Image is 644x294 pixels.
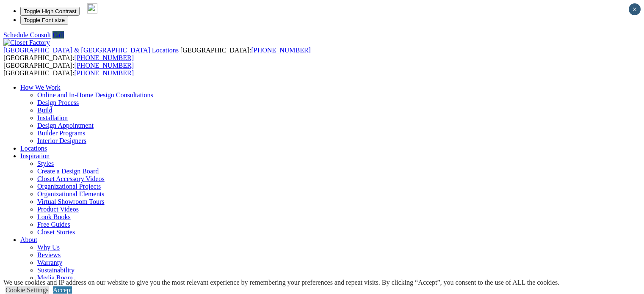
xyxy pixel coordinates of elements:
a: [PHONE_NUMBER] [75,69,134,77]
a: How We Work [20,84,61,91]
a: Closet Stories [37,228,75,236]
img: Closet Factory [3,39,50,47]
a: Organizational Elements [37,190,104,198]
a: Virtual Showroom Tours [37,198,105,205]
a: Media Room [37,274,73,281]
div: We use cookies and IP address on our website to give you the most relevant experience by remember... [3,279,559,286]
a: Design Appointment [37,122,94,129]
a: [PHONE_NUMBER] [251,47,310,54]
a: Locations [20,145,47,152]
a: Cookie Settings [6,286,49,294]
a: [PHONE_NUMBER] [75,54,134,61]
a: Inspiration [20,152,50,159]
span: [GEOGRAPHIC_DATA] & [GEOGRAPHIC_DATA] Locations [3,47,179,54]
a: Builder Programs [37,129,85,137]
a: Reviews [37,251,61,258]
a: Free Guides [37,221,70,228]
a: [PHONE_NUMBER] [75,62,134,69]
a: Online and In-Home Design Consultations [37,91,153,99]
a: Interior Designers [37,137,86,144]
a: Warranty [37,259,62,266]
button: Toggle Font size [20,16,68,25]
a: Design Process [37,99,79,106]
a: Styles [37,160,54,167]
a: Product Videos [37,206,79,213]
button: Toggle High Contrast [20,7,80,16]
img: npw-badge-icon.svg [87,3,97,14]
a: Look Books [37,213,71,220]
a: [GEOGRAPHIC_DATA] & [GEOGRAPHIC_DATA] Locations [3,47,180,54]
a: Closet Accessory Videos [37,175,105,182]
a: Schedule Consult [3,31,51,38]
a: Why Us [37,244,60,251]
button: Close [629,3,641,15]
span: [GEOGRAPHIC_DATA]: [GEOGRAPHIC_DATA]: [3,47,311,61]
a: Call [53,31,64,38]
a: About [20,236,37,243]
span: [GEOGRAPHIC_DATA]: [GEOGRAPHIC_DATA]: [3,62,134,77]
a: Build [37,107,53,114]
a: Accept [53,286,72,294]
a: Organizational Projects [37,183,101,190]
a: Create a Design Board [37,168,99,175]
a: Installation [37,114,68,121]
a: Sustainability [37,267,75,274]
span: Toggle Font size [24,17,65,23]
span: Toggle High Contrast [24,8,76,14]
